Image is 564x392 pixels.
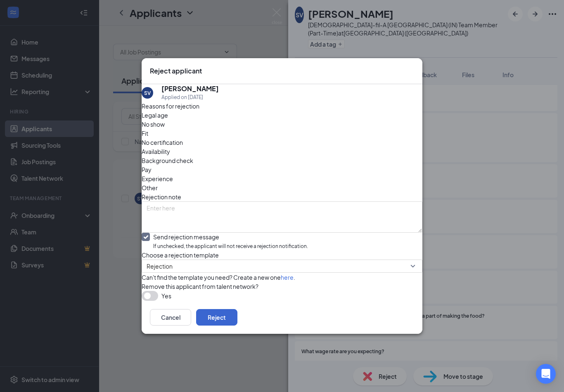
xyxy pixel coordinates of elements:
button: Cancel [150,309,191,326]
span: Availability [142,147,170,156]
span: Other [142,183,158,192]
span: Rejection [147,260,173,272]
button: Reject [196,309,237,326]
div: Applied on [DATE] [161,93,219,102]
a: here [281,274,294,281]
span: Remove this applicant from talent network? [142,283,258,290]
span: Background check [142,156,193,165]
span: Yes [161,291,171,301]
span: Reasons for rejection [142,102,199,110]
h3: Reject applicant [150,66,202,76]
span: Fit [142,129,148,138]
div: Open Intercom Messenger [536,364,556,384]
span: Choose a rejection template [142,251,219,259]
span: No show [142,120,165,129]
h5: [PERSON_NAME] [161,84,219,93]
span: Experience [142,174,173,183]
div: SV [144,90,151,97]
span: Rejection note [142,193,181,201]
span: Legal age [142,111,168,120]
span: Pay [142,165,152,174]
span: No certification [142,138,183,147]
span: Can't find the template you need? Create a new one . [142,274,295,281]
